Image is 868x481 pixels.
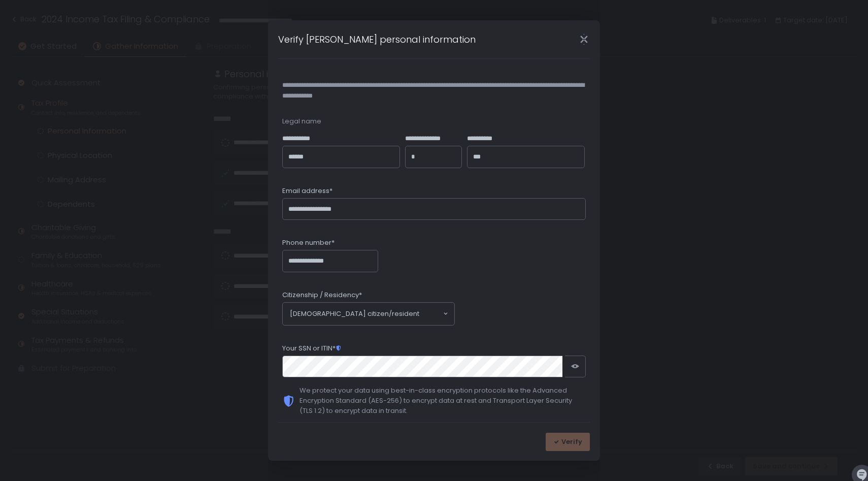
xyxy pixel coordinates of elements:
[299,386,586,416] div: We protect your data using best-in-class encryption protocols like the Advanced Encryption Standa...
[290,309,419,319] span: [DEMOGRAPHIC_DATA] citizen/resident
[282,344,342,353] span: Your SSN or ITIN*
[282,117,586,126] div: Legal name
[282,186,332,196] span: Email address*
[282,291,362,300] span: Citizenship / Residency*
[282,238,335,247] span: Phone number*
[567,34,600,45] div: Close
[283,303,454,325] div: Search for option
[278,33,476,46] h1: Verify [PERSON_NAME] personal information
[419,309,442,319] input: Search for option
